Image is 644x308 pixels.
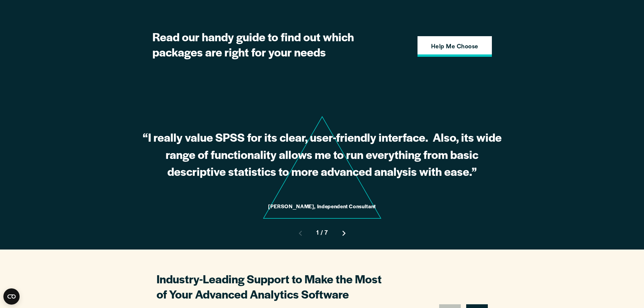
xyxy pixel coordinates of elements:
h2: Read our handy guide to find out which packages are right for your needs [152,29,389,60]
span: / [320,229,323,238]
button: Move to next slide [333,222,355,244]
button: Open CMP widget [3,288,20,305]
svg: Right pointing chevron [342,231,345,236]
span: 1 [316,229,319,238]
p: “I really value SPSS for its clear, user-friendly interface. Also, its wide range of functionalit... [136,128,508,180]
strong: Help Me Choose [431,43,478,52]
h2: Industry-Leading Support to Make the Most of Your Advanced Analytics Software [157,271,393,302]
a: Help Me Choose [418,36,492,57]
cite: [PERSON_NAME], Independent Consultant [268,203,376,210]
span: 7 [325,229,328,238]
